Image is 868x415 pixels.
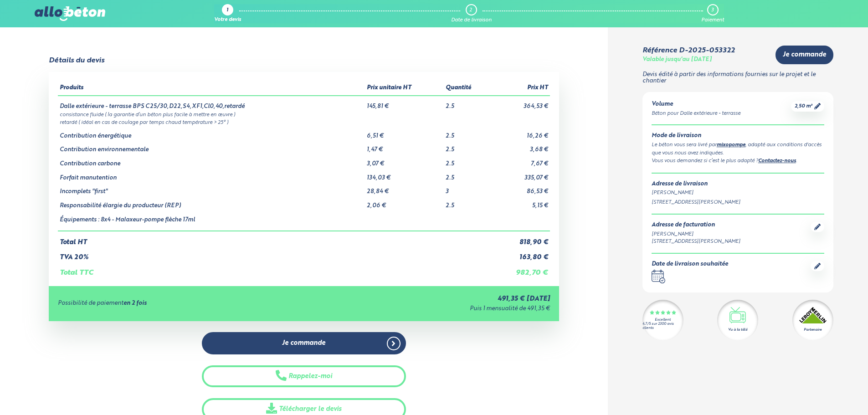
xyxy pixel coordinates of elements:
div: 4.7/5 sur 2300 avis clients [642,322,683,330]
td: 2.5 [444,195,491,210]
td: 16,26 € [491,126,550,140]
td: 28,84 € [365,181,444,195]
div: Date de livraison [451,17,492,23]
td: Contribution environnementale [58,139,365,154]
p: Devis édité à partir des informations fournies sur le projet et le chantier [642,72,833,85]
td: Total HT [58,231,491,246]
a: 3 Paiement [701,4,724,23]
div: 2 [469,7,472,13]
div: Vous vous demandez si c’est le plus adapté ? . [652,157,824,165]
td: 2.5 [444,154,491,168]
th: Prix unitaire HT [365,81,444,96]
td: Forfait manutention [58,168,365,182]
div: Paiement [701,17,724,23]
div: Volume [652,101,740,108]
td: 364,53 € [491,96,550,110]
td: 2.5 [444,168,491,182]
td: consistance fluide ( la garantie d’un béton plus facile à mettre en œuvre ) [58,110,550,118]
div: [STREET_ADDRESS][PERSON_NAME] [652,199,824,206]
td: Responsabilité élargie du producteur (REP) [58,195,365,210]
div: Partenaire [804,327,822,333]
td: Équipements : 8x4 - Malaxeur-pompe flèche 17ml [58,210,365,231]
td: 6,51 € [365,126,444,140]
td: 2,06 € [365,195,444,210]
td: 3,68 € [491,139,550,154]
div: Détails du devis [49,56,104,65]
div: [PERSON_NAME] [652,189,824,197]
td: 163,80 € [491,246,550,261]
a: Je commande [776,46,833,64]
td: TVA 20% [58,246,491,261]
div: Possibilité de paiement [58,300,317,307]
div: Mode de livraison [652,133,824,139]
td: 3,07 € [365,154,444,168]
a: Je commande [202,332,406,354]
th: Quantité [444,81,491,96]
iframe: Help widget launcher [787,379,858,405]
td: 145,81 € [365,96,444,110]
div: Adresse de facturation [652,222,740,229]
th: Produits [58,81,365,96]
span: Je commande [783,51,826,59]
div: Votre devis [214,17,241,23]
td: Contribution carbone [58,154,365,168]
td: Contribution énergétique [58,126,365,140]
td: 982,70 € [491,261,550,277]
div: [STREET_ADDRESS][PERSON_NAME] [652,238,740,246]
td: 2.5 [444,126,491,140]
a: mixopompe [717,143,745,148]
div: 3 [711,7,714,13]
div: Référence D-2025-053322 [642,46,734,55]
strong: en 2 fois [123,300,147,306]
td: 3 [444,181,491,195]
a: Contactez-nous [758,159,796,164]
td: 335,07 € [491,168,550,182]
td: Dalle extérieure - terrasse BPS C25/30,D22,S4,XF1,Cl0,40,retardé [58,96,365,110]
a: 2 Date de livraison [451,4,492,23]
div: Puis 1 mensualité de 491,35 € [316,306,550,313]
td: Total TTC [58,261,491,277]
div: 491,35 € [DATE] [316,295,550,303]
td: 134,03 € [365,168,444,182]
div: [PERSON_NAME] [652,231,740,238]
div: Béton pour Dalle extérieure - terrasse [652,110,740,118]
td: retardé ( idéal en cas de coulage par temps chaud température > 25° ) [58,118,550,126]
div: Le béton vous sera livré par , adapté aux conditions d'accès que vous nous avez indiquées. [652,141,824,157]
div: Excellent [655,318,671,322]
button: Rappelez-moi [202,365,406,388]
div: 1 [226,8,228,14]
td: Incomplets "first" [58,181,365,195]
div: Valable jusqu'au [DATE] [642,56,712,63]
td: 1,47 € [365,139,444,154]
td: 818,90 € [491,231,550,246]
td: 86,53 € [491,181,550,195]
div: Vu à la télé [728,327,747,333]
img: allobéton [35,6,105,21]
td: 2.5 [444,139,491,154]
td: 5,15 € [491,195,550,210]
span: Je commande [282,339,325,347]
td: 7,67 € [491,154,550,168]
th: Prix HT [491,81,550,96]
div: Date de livraison souhaitée [652,261,728,268]
a: 1 Votre devis [214,4,241,23]
div: Adresse de livraison [652,181,824,188]
td: 2.5 [444,96,491,110]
